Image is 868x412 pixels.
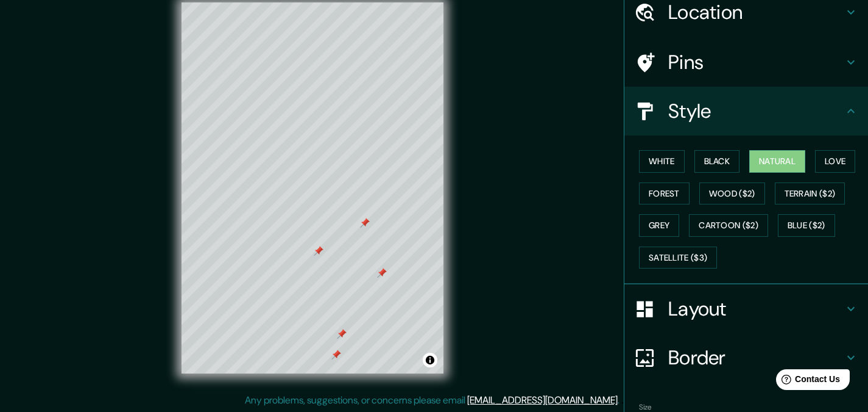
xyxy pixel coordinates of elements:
[624,38,868,87] div: Pins
[668,345,844,370] h4: Border
[467,394,618,407] a: [EMAIL_ADDRESS][DOMAIN_NAME]
[689,214,768,237] button: Cartoon ($2)
[699,183,765,205] button: Wood ($2)
[624,333,868,382] div: Border
[778,214,835,237] button: Blue ($2)
[639,183,690,205] button: Forest
[749,150,805,173] button: Natural
[775,183,845,205] button: Terrain ($2)
[694,150,740,173] button: Black
[621,393,624,408] div: .
[624,87,868,136] div: Style
[760,364,855,399] iframe: Help widget launcher
[815,150,855,173] button: Love
[245,393,619,408] p: Any problems, suggestions, or concerns please email .
[668,50,844,74] h4: Pins
[668,99,844,123] h4: Style
[423,353,437,367] button: Toggle attribution
[619,393,621,408] div: .
[639,150,685,173] button: White
[639,247,717,269] button: Satellite ($3)
[668,297,844,321] h4: Layout
[639,214,679,237] button: Grey
[624,284,868,333] div: Layout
